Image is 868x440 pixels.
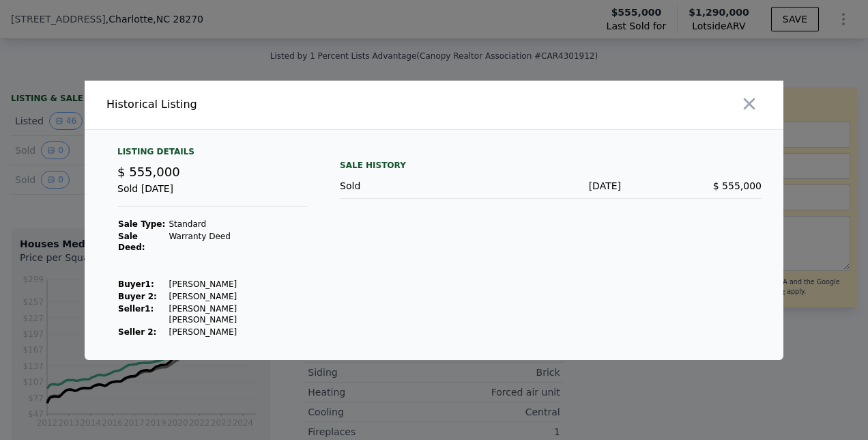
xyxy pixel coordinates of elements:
[168,218,307,230] td: Standard
[713,180,762,191] span: $ 555,000
[117,146,307,163] div: Listing Details
[118,292,157,301] strong: Buyer 2:
[168,326,307,338] td: [PERSON_NAME]
[168,230,307,253] td: Warranty Deed
[480,179,621,193] div: [DATE]
[340,157,762,174] div: Sale History
[118,327,156,337] strong: Seller 2:
[168,290,307,303] td: [PERSON_NAME]
[106,96,429,113] div: Historical Listing
[118,304,154,314] strong: Seller 1 :
[118,219,165,229] strong: Sale Type:
[117,165,180,179] span: $ 555,000
[117,182,307,207] div: Sold [DATE]
[340,179,480,193] div: Sold
[118,279,154,289] strong: Buyer 1 :
[118,232,145,252] strong: Sale Deed:
[168,278,307,290] td: [PERSON_NAME]
[168,303,307,326] td: [PERSON_NAME] [PERSON_NAME]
